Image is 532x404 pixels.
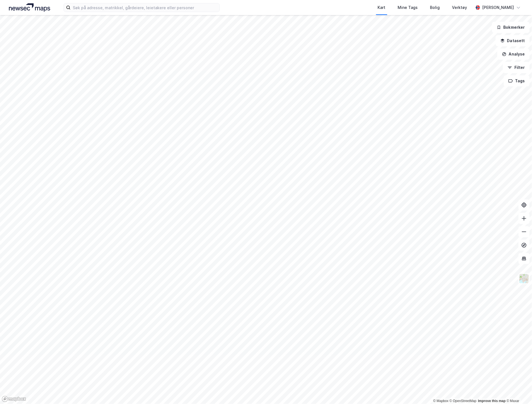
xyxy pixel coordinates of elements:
[482,4,514,11] div: [PERSON_NAME]
[378,4,386,11] div: Kart
[504,377,532,404] div: Kontrollprogram for chat
[430,4,440,11] div: Bolig
[9,3,50,12] img: logo.a4113a55bc3d86da70a041830d287a7e.svg
[504,377,532,404] iframe: Chat Widget
[452,4,467,11] div: Verktøy
[492,22,530,33] button: Bokmerker
[496,35,530,46] button: Datasett
[519,273,529,284] img: Z
[398,4,418,11] div: Mine Tags
[504,75,530,86] button: Tags
[450,399,477,403] a: OpenStreetMap
[71,3,219,12] input: Søk på adresse, matrikkel, gårdeiere, leietakere eller personer
[433,399,449,403] a: Mapbox
[478,399,506,403] a: Improve this map
[497,49,530,60] button: Analyse
[2,396,26,402] a: Mapbox homepage
[503,62,530,73] button: Filter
